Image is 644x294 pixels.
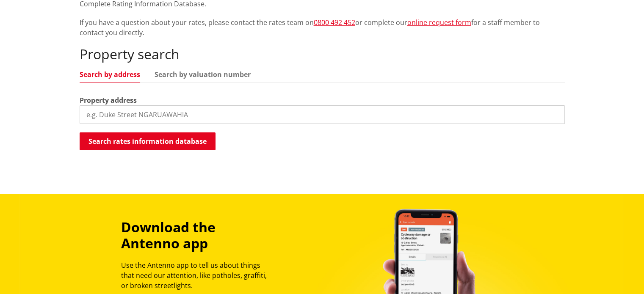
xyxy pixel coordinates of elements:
h3: Download the Antenno app [121,219,274,252]
a: Search by valuation number [155,71,251,78]
iframe: Messenger Launcher [605,258,636,289]
p: If you have a question about your rates, please contact the rates team on or complete our for a s... [80,17,565,38]
button: Search rates information database [80,132,216,150]
a: 0800 492 452 [314,18,355,27]
input: e.g. Duke Street NGARUAWAHIA [80,105,565,124]
label: Property address [80,95,137,105]
a: online request form [407,18,471,27]
a: Search by address [80,71,140,78]
p: Use the Antenno app to tell us about things that need our attention, like potholes, graffiti, or ... [121,260,274,291]
h2: Property search [80,46,565,62]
